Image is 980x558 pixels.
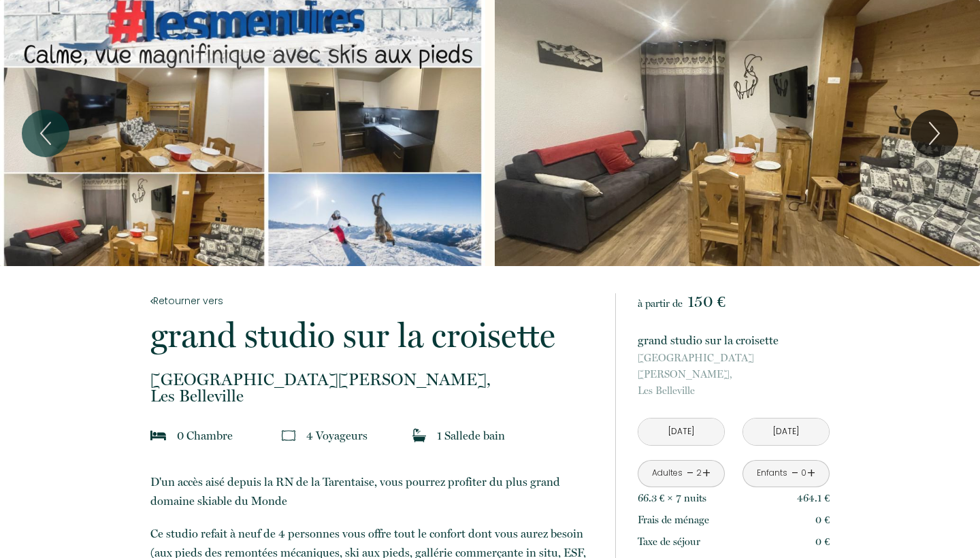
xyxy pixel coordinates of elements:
[150,293,597,308] a: Retourner vers
[638,534,700,550] p: Taxe de séjour
[150,472,597,510] p: D'un accès aisé depuis la RN de la Tarentaise, vous pourrez profiter du plus grand domaine skiabl...
[363,429,367,442] span: s
[743,419,829,445] input: Départ
[815,512,830,528] p: 0 €
[911,110,958,157] button: Next
[800,467,807,480] div: 0
[638,512,709,528] p: Frais de ménage
[282,429,295,442] img: guests
[791,463,799,484] a: -
[150,372,597,388] span: [GEOGRAPHIC_DATA][PERSON_NAME],
[22,110,69,157] button: Previous
[150,318,597,352] p: grand studio sur la croisette
[757,467,787,480] div: Enfants
[437,426,505,445] p: 1 Salle de bain
[687,292,725,311] span: 150 €
[815,534,830,550] p: 0 €
[702,463,710,484] a: +
[687,463,694,484] a: -
[695,467,702,480] div: 2
[306,426,367,445] p: 4 Voyageur
[702,492,706,504] span: s
[150,372,597,404] p: Les Belleville
[652,467,683,480] div: Adultes
[638,490,706,506] p: 66.3 € × 7 nuit
[177,426,233,445] p: 0 Chambre
[638,297,683,310] span: à partir de
[638,350,830,382] span: [GEOGRAPHIC_DATA][PERSON_NAME],
[638,350,830,399] p: Les Belleville
[807,463,815,484] a: +
[638,331,830,350] p: grand studio sur la croisette
[638,419,724,445] input: Arrivée
[797,490,830,506] p: 464.1 €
